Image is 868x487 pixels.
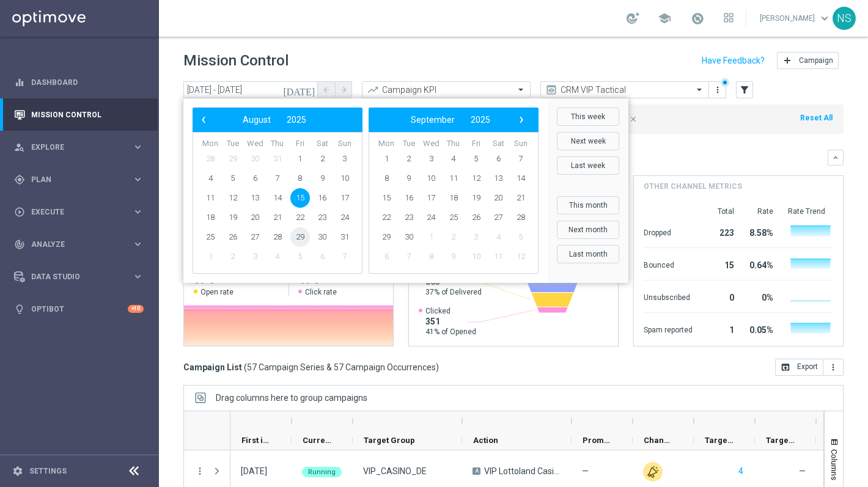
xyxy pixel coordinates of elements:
[183,81,318,98] input: Select date range
[200,169,220,188] span: 4
[363,466,427,477] span: VIP_CASINO_DE
[377,227,396,247] span: 29
[744,254,773,274] div: 0.64%
[399,188,419,208] span: 16
[399,169,419,188] span: 9
[425,287,482,297] span: 37% of Delivered
[509,139,532,149] th: weekday
[31,241,132,248] span: Analyze
[245,149,265,169] span: 30
[511,227,531,247] span: 5
[465,139,487,149] th: weekday
[831,153,840,162] i: keyboard_arrow_down
[737,464,745,479] button: 4
[132,174,144,185] i: keyboard_arrow_right
[466,188,486,208] span: 19
[14,77,25,88] i: equalizer
[13,207,144,217] button: play_circle_outline Execute keyboard_arrow_right
[799,466,806,476] span: —
[222,139,245,149] th: weekday
[712,82,724,97] button: more_vert
[377,169,396,188] span: 8
[759,9,833,27] a: [PERSON_NAME]keyboard_arrow_down
[281,81,318,100] button: [DATE]
[375,139,398,149] th: weekday
[183,362,439,373] h3: Campaign List
[31,66,144,98] a: Dashboard
[194,466,205,477] button: more_vert
[308,468,336,476] span: Running
[775,359,823,376] button: open_in_browser Export
[511,169,531,188] span: 14
[183,98,628,283] bs-daterangepicker-container: calendar
[14,207,25,218] i: play_circle_outline
[736,81,753,98] button: filter_alt
[644,254,693,274] div: Bounced
[283,84,316,95] i: [DATE]
[644,319,693,339] div: Spam reported
[335,227,355,247] span: 31
[196,112,211,128] button: ‹
[335,169,355,188] span: 10
[290,208,310,227] span: 22
[444,227,463,247] span: 2
[829,449,839,480] span: Columns
[582,466,589,477] span: —
[303,436,332,445] span: Current Status
[339,86,348,94] i: arrow_forward
[511,149,531,169] span: 7
[583,436,612,445] span: Promotions
[644,287,693,306] div: Unsubscribed
[14,174,132,185] div: Plan
[290,247,310,266] span: 5
[244,362,247,373] span: (
[377,247,396,266] span: 6
[557,156,619,175] button: Last week
[744,319,773,339] div: 0.05%
[744,222,773,241] div: 8.58%
[828,362,838,372] i: more_vert
[311,139,334,149] th: weekday
[466,169,486,188] span: 12
[335,208,355,227] span: 24
[312,247,332,266] span: 6
[312,188,332,208] span: 16
[13,240,144,249] div: track_changes Analyze keyboard_arrow_right
[14,142,25,153] i: person_search
[267,139,289,149] th: weekday
[13,175,144,185] button: gps_fixed Plan keyboard_arrow_right
[828,150,844,166] button: keyboard_arrow_down
[557,221,619,239] button: Next month
[305,287,337,297] span: Click rate
[247,362,436,373] span: 57 Campaign Series & 57 Campaign Occurrences
[372,112,529,128] bs-datepicker-navigation-view: ​ ​ ​
[14,293,144,325] div: Optibot
[335,188,355,208] span: 17
[411,115,455,125] span: September
[644,181,742,192] h4: Other channel metrics
[14,271,132,282] div: Data Studio
[488,149,508,169] span: 6
[243,115,271,125] span: August
[223,227,243,247] span: 26
[781,362,790,372] i: open_in_browser
[444,247,463,266] span: 9
[13,110,144,120] button: Mission Control
[241,466,267,477] div: 15 Aug 2025, Friday
[200,287,234,297] span: Open rate
[466,227,486,247] span: 3
[31,293,128,325] a: Optibot
[399,149,419,169] span: 2
[268,247,287,266] span: 4
[513,112,529,128] span: ›
[200,208,220,227] span: 18
[377,208,396,227] span: 22
[799,111,834,125] button: Reset All
[268,188,287,208] span: 14
[335,149,355,169] span: 3
[466,247,486,266] span: 10
[643,462,663,482] div: Other
[290,149,310,169] span: 1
